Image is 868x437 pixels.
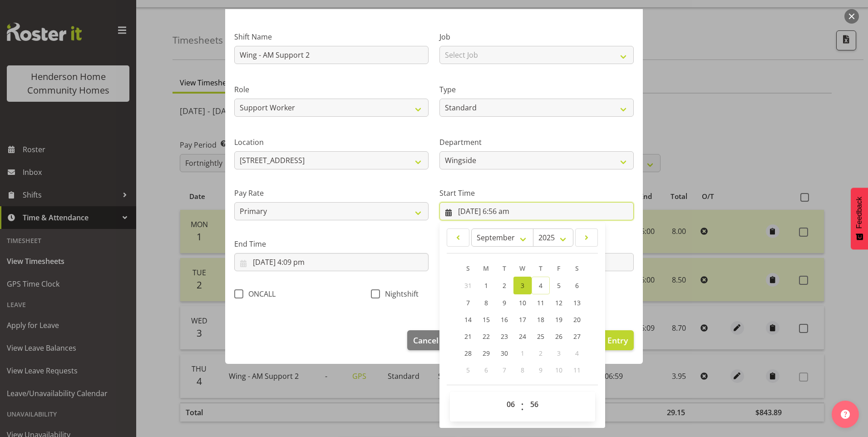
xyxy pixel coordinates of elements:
[573,366,581,374] span: 11
[521,395,524,418] span: :
[555,332,562,341] span: 26
[477,294,495,311] a: 8
[521,349,524,358] span: 1
[532,294,550,311] a: 11
[841,410,850,419] img: help-xxl-2.png
[459,345,477,362] a: 28
[234,31,429,42] label: Shift Name
[573,298,581,307] span: 13
[495,294,513,311] a: 9
[483,315,490,324] span: 15
[532,277,550,294] a: 4
[568,311,586,328] a: 20
[484,366,488,374] span: 6
[413,334,439,346] span: Cancel
[439,188,634,199] label: Start Time
[439,31,634,42] label: Job
[483,349,490,358] span: 29
[539,366,542,374] span: 9
[495,277,513,294] a: 2
[519,298,526,307] span: 10
[550,294,568,311] a: 12
[477,328,495,345] a: 22
[519,264,525,273] span: W
[555,315,562,324] span: 19
[439,84,634,95] label: Type
[483,264,489,273] span: M
[501,349,508,358] span: 30
[477,345,495,362] a: 29
[513,277,532,294] a: 3
[575,349,579,358] span: 4
[503,264,506,273] span: T
[537,315,544,324] span: 18
[521,281,524,290] span: 3
[575,264,579,273] span: S
[484,298,488,307] span: 8
[532,328,550,345] a: 25
[503,281,506,290] span: 2
[380,289,419,298] span: Nightshift
[521,366,524,374] span: 8
[477,311,495,328] a: 15
[483,332,490,341] span: 22
[234,238,429,249] label: End Time
[243,289,276,298] span: ONCALL
[855,197,863,228] span: Feedback
[513,294,532,311] a: 10
[503,366,506,374] span: 7
[557,264,560,273] span: F
[464,332,472,341] span: 21
[234,46,429,64] input: Shift Name
[484,281,488,290] span: 1
[439,202,634,220] input: Click to select...
[519,332,526,341] span: 24
[539,264,542,273] span: T
[537,298,544,307] span: 11
[577,335,628,346] span: Update Entry
[495,311,513,328] a: 16
[495,345,513,362] a: 30
[234,137,429,148] label: Location
[464,315,472,324] span: 14
[234,188,429,199] label: Pay Rate
[513,311,532,328] a: 17
[557,281,561,290] span: 5
[851,188,868,249] button: Feedback - Show survey
[466,298,470,307] span: 7
[439,137,634,148] label: Department
[503,298,506,307] span: 9
[407,330,444,350] button: Cancel
[459,311,477,328] a: 14
[555,366,562,374] span: 10
[568,294,586,311] a: 13
[557,349,561,358] span: 3
[575,281,579,290] span: 6
[539,349,542,358] span: 2
[539,281,542,290] span: 4
[464,349,472,358] span: 28
[532,311,550,328] a: 18
[501,332,508,341] span: 23
[234,84,429,95] label: Role
[555,298,562,307] span: 12
[573,315,581,324] span: 20
[568,277,586,294] a: 6
[513,328,532,345] a: 24
[459,294,477,311] a: 7
[234,253,429,271] input: Click to select...
[495,328,513,345] a: 23
[466,264,470,273] span: S
[550,328,568,345] a: 26
[519,315,526,324] span: 17
[477,277,495,294] a: 1
[550,311,568,328] a: 19
[459,328,477,345] a: 21
[568,328,586,345] a: 27
[550,277,568,294] a: 5
[573,332,581,341] span: 27
[464,281,472,290] span: 31
[537,332,544,341] span: 25
[501,315,508,324] span: 16
[466,366,470,374] span: 5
